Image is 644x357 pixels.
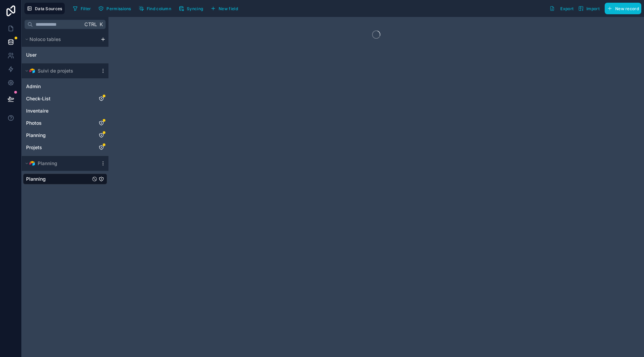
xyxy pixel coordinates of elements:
div: Admin [23,81,107,92]
a: New record [602,3,641,14]
a: Photos [26,120,90,126]
button: New record [605,3,641,14]
span: Planning [38,160,57,167]
button: New field [208,3,240,14]
span: K [99,22,103,27]
img: Airtable Logo [29,161,35,166]
img: Airtable Logo [29,68,35,74]
button: Find column [136,3,174,14]
span: New record [615,6,639,11]
button: Airtable LogoSuivi de projets [23,66,98,76]
a: Syncing [176,3,208,14]
span: Find column [147,6,171,11]
a: User [26,52,84,58]
button: Noloco tables [23,35,98,44]
button: Airtable LogoPlanning [23,159,98,168]
a: Check-List [26,95,90,102]
div: Check-List [23,93,107,104]
span: Check-List [26,95,51,102]
a: Projets [26,144,90,151]
div: Photos [23,118,107,128]
span: Import [586,6,600,11]
span: Projets [26,144,42,151]
span: Admin [26,83,41,90]
span: Permissions [106,6,131,11]
a: Admin [26,83,90,90]
span: Syncing [187,6,203,11]
a: Inventaire [26,107,90,114]
span: Data Sources [35,6,62,11]
a: Planning [26,132,90,139]
span: Noloco tables [29,36,61,43]
span: Filter [81,6,91,11]
button: Permissions [96,3,133,14]
div: Planning [23,130,107,141]
div: Planning [23,174,107,184]
a: Planning [26,176,90,182]
button: Data Sources [24,3,65,14]
div: Projets [23,142,107,153]
span: New field [219,6,238,11]
div: Inventaire [23,105,107,116]
a: Permissions [96,3,136,14]
button: Export [547,3,576,14]
button: Filter [70,3,94,14]
span: Planning [26,176,46,182]
span: Export [560,6,573,11]
span: User [26,52,37,58]
button: Syncing [176,3,205,14]
span: Ctrl [84,20,98,28]
div: User [23,49,107,60]
span: Photos [26,120,42,126]
span: Suivi de projets [38,67,73,74]
span: Inventaire [26,107,48,114]
span: Planning [26,132,46,139]
button: Import [576,3,602,14]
